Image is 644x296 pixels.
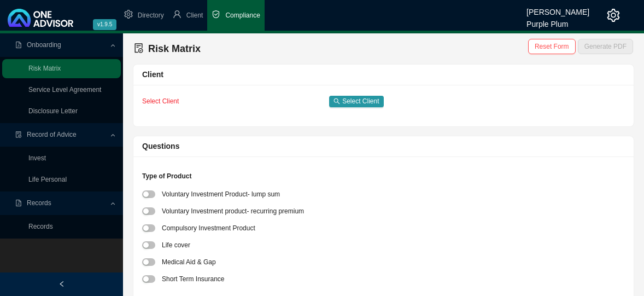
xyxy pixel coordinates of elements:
span: Compliance [225,11,260,19]
div: Type of Product [142,171,625,187]
span: safety [212,10,220,19]
div: Voluntary Investment product- recurring premium [162,205,304,217]
a: Disclosure Letter [28,107,78,115]
img: 2df55531c6924b55f21c4cf5d4484680-logo-light.svg [8,9,73,27]
span: Directory [138,11,164,19]
div: Voluntary Investment Product- lump sum [162,188,280,200]
a: Invest [28,154,46,162]
div: Short Term Insurance [162,273,225,285]
span: Records [27,199,51,207]
div: Life cover [162,239,190,251]
span: Record of Advice [27,131,77,138]
a: Records [28,223,53,230]
span: v1.9.5 [93,19,116,30]
span: search [333,98,340,105]
div: Medical Aid & Gap [162,256,216,268]
div: Compulsory Investment Product [162,222,255,234]
span: left [58,281,65,287]
span: Client [186,11,203,19]
span: Select Client [142,97,179,105]
a: Risk Matrix [28,65,61,72]
a: Service Level Agreement [28,86,101,94]
button: Generate PDF [578,39,633,54]
div: Purple Plum [526,15,589,27]
span: setting [607,9,620,22]
span: Reset Form [535,41,569,52]
span: setting [124,10,133,19]
span: Risk Matrix [148,43,201,54]
span: file-pdf [15,200,22,206]
span: Select Client [342,96,379,107]
span: user [173,10,182,19]
button: Reset Form [528,39,576,54]
a: Life Personal [28,176,67,183]
div: Questions [142,140,625,153]
span: file-done [15,131,22,138]
span: file-pdf [15,42,22,48]
span: file-done [134,43,144,53]
button: Select Client [329,96,383,107]
div: Client [142,68,625,81]
span: Onboarding [27,41,61,49]
div: [PERSON_NAME] [526,3,589,15]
